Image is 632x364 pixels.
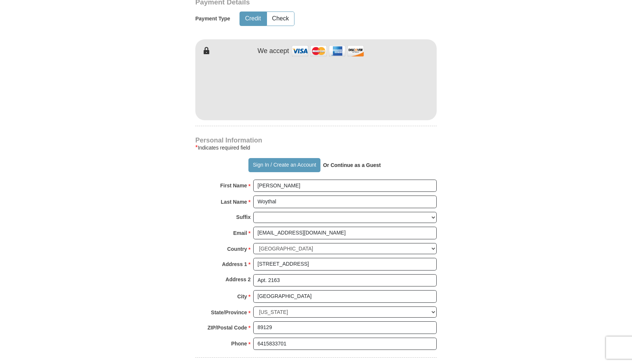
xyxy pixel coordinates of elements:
strong: Last Name [221,197,247,207]
button: Check [267,12,294,26]
strong: Or Continue as a Guest [323,162,381,168]
h5: Payment Type [195,16,230,22]
img: credit cards accepted [291,43,365,59]
button: Sign In / Create an Account [248,158,320,172]
strong: State/Province [211,307,247,318]
strong: Address 2 [225,274,251,285]
strong: Suffix [236,212,251,222]
strong: Email [233,228,247,238]
strong: First Name [220,180,247,191]
strong: Address 1 [222,259,247,269]
strong: City [237,291,247,302]
button: Credit [240,12,266,26]
strong: Phone [231,338,247,349]
h4: We accept [258,47,289,55]
h4: Personal Information [195,137,437,143]
div: Indicates required field [195,143,437,152]
strong: Country [227,244,247,254]
strong: ZIP/Postal Code [208,322,247,333]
